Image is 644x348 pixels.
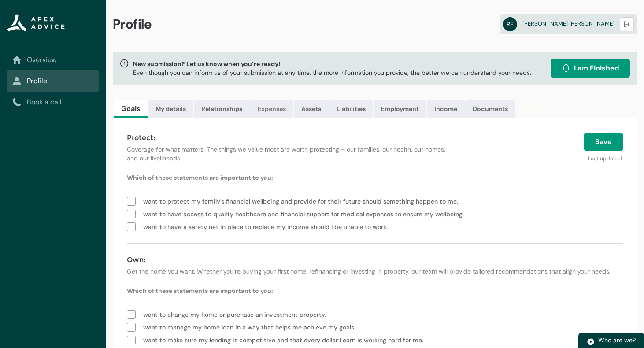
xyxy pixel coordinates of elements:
span: I want to manage my home loan in a way that helps me achieve my goals. [140,320,359,333]
h4: Own: [127,255,623,265]
a: Book a call [12,97,93,107]
p: Even though you can inform us of your submission at any time, the more information you provide, t... [133,68,531,77]
span: Who are we? [598,336,636,344]
a: Overview [12,55,93,65]
span: I am Finished [574,63,619,74]
p: Coverage for what matters. The things we value most are worth protecting – our families, our heal... [127,145,454,163]
span: New submission? Let us know when you’re ready! [133,59,531,68]
abbr: RE [503,17,517,31]
a: My details [148,100,193,118]
a: Expenses [250,100,293,118]
button: Logout [620,17,634,31]
span: I want to have a safety net in place to replace my income should I be unable to work. [140,220,391,233]
a: Income [427,100,465,118]
img: play.svg [587,338,595,346]
a: Documents [465,100,515,118]
a: Liabilities [329,100,373,118]
a: Assets [294,100,329,118]
p: Last updated: [465,151,623,163]
a: Employment [374,100,426,118]
span: I want to protect my family's financial wellbeing and provide for their future should something h... [140,194,462,207]
img: alarm.svg [562,64,570,73]
span: Profile [113,16,152,33]
h4: Protect: [127,133,454,143]
p: Which of these statements are important to you: [127,286,623,295]
button: I am Finished [551,59,630,78]
button: Save [584,133,623,151]
span: I want to have access to quality healthcare and financial support for medical expenses to ensure ... [140,207,467,220]
a: Goals [114,100,148,118]
img: Apex Advice Group [7,14,65,32]
a: Relationships [194,100,250,118]
p: Get the home you want. Whether you’re buying your first home, refinancing or investing in propert... [127,267,623,276]
a: RE[PERSON_NAME] [PERSON_NAME] [500,14,637,34]
a: Profile [12,76,93,86]
span: [PERSON_NAME] [PERSON_NAME] [522,20,614,27]
p: Which of these statements are important to you: [127,173,623,182]
nav: Sub page [7,49,99,113]
span: I want to make sure my lending is competitive and that every dollar I earn is working hard for me. [140,333,427,346]
span: I want to change my home or purchase an investment property. [140,307,329,320]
